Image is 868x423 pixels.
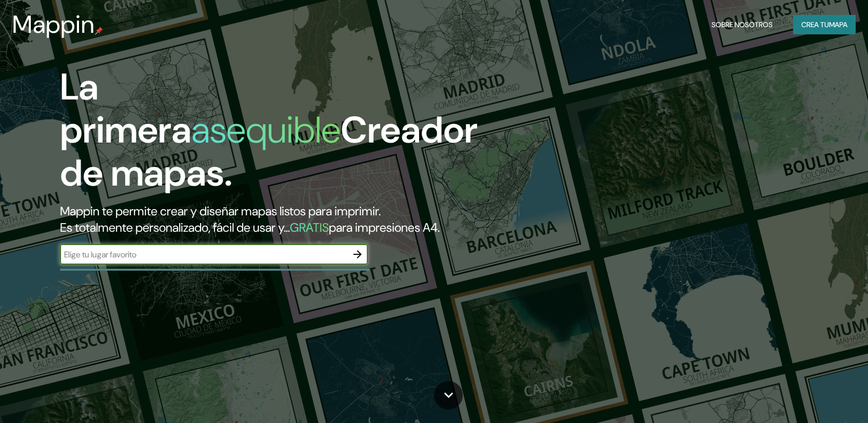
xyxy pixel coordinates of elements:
[60,106,478,197] font: Creador de mapas.
[329,219,440,235] font: para impresiones A4.
[793,15,856,34] button: Crea tumapa
[12,8,95,41] font: Mappin
[60,203,381,219] font: Mappin te permite crear y diseñar mapas listos para imprimir.
[60,63,191,154] font: La primera
[60,219,290,235] font: Es totalmente personalizado, fácil de usar y...
[712,20,773,29] font: Sobre nosotros
[707,15,777,34] button: Sobre nosotros
[801,20,829,29] font: Crea tu
[95,27,103,35] img: pin de mapeo
[290,219,329,235] font: GRATIS
[60,249,347,260] input: Elige tu lugar favorito
[829,20,847,29] font: mapa
[191,106,341,154] font: asequible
